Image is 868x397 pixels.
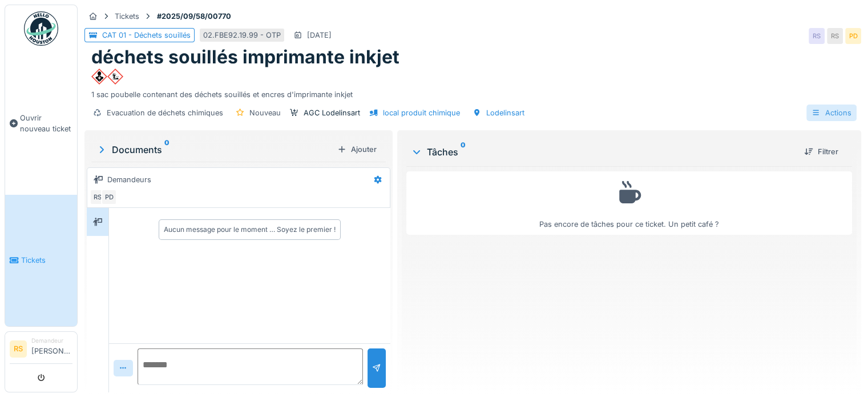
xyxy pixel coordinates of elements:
a: Tickets [5,195,77,327]
div: Tâches [411,145,795,159]
div: Aucun message pour le moment … Soyez le premier ! [164,224,336,235]
div: [DATE] [307,30,332,41]
h1: déchets souillés imprimante inkjet [91,46,399,68]
div: AGC Lodelinsart [304,107,360,118]
div: Documents [96,143,333,157]
li: [PERSON_NAME] [31,336,72,361]
div: Nouveau [249,107,281,118]
div: 1 sac poubelle contenant des déchets souillés et encres d'imprimante inkjet [91,85,854,100]
img: gAAAAASUVORK5CYII= [91,69,107,85]
div: RS [827,28,843,44]
span: Tickets [21,255,72,266]
sup: 0 [461,145,466,159]
div: Lodelinsart [486,107,524,118]
div: Filtrer [800,144,843,159]
div: Tickets [115,11,139,22]
div: Demandeurs [107,174,151,185]
img: u1zr9D4zduPLv3NqpZfuHqtse9P43H43+g4j4uZHzW8AAAAABJRU5ErkJggg== [107,69,123,85]
div: local produit chimique [383,107,460,118]
div: Demandeur [31,336,72,345]
a: Ouvrir nouveau ticket [5,52,77,195]
div: RS [809,28,825,44]
div: Ajouter [333,142,381,157]
li: RS [10,340,27,358]
div: CAT 01 - Déchets souillés [102,30,191,41]
a: RS Demandeur[PERSON_NAME] [10,336,72,364]
div: PD [101,189,117,205]
sup: 0 [164,143,169,157]
strong: #2025/09/58/00770 [152,11,236,22]
div: Evacuation de déchets chimiques [107,107,223,118]
div: 02.FBE92.19.99 - OTP [203,30,281,41]
div: Pas encore de tâches pour ce ticket. Un petit café ? [414,177,845,230]
div: Actions [806,105,857,121]
div: PD [845,28,861,44]
span: Ouvrir nouveau ticket [20,113,72,134]
img: Badge_color-CXgf-gQk.svg [24,11,58,46]
div: RS [90,189,106,205]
